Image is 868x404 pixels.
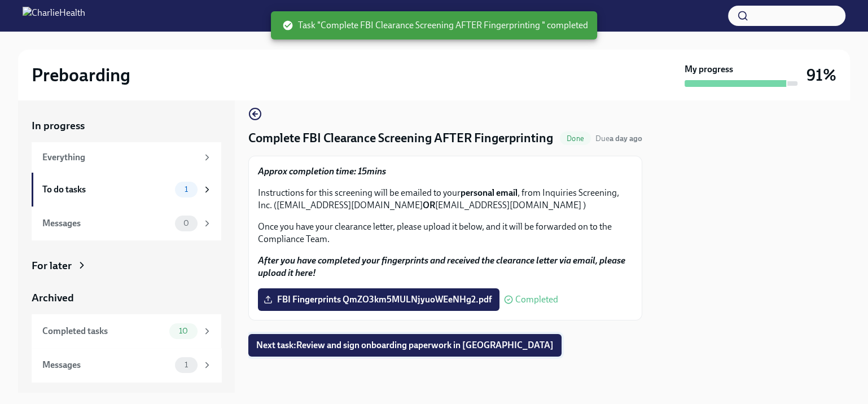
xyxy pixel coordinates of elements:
[42,217,170,230] div: Messages
[42,183,170,196] div: To do tasks
[177,219,196,227] span: 0
[42,151,198,164] div: Everything
[23,7,85,25] img: CharlieHealth
[32,314,221,348] a: Completed tasks10
[515,295,558,304] span: Completed
[32,258,221,273] a: For later
[595,134,642,143] span: Due
[32,173,221,207] a: To do tasks1
[423,200,435,210] strong: OR
[42,325,165,337] div: Completed tasks
[172,327,195,335] span: 10
[178,185,195,194] span: 1
[256,340,554,351] span: Next task : Review and sign onboarding paperwork in [GEOGRAPHIC_DATA]
[282,19,588,32] span: Task "Complete FBI Clearance Screening AFTER Fingerprinting " completed
[266,294,492,305] span: FBI Fingerprints QmZO3km5MULNjyuoWEeNHg2.pdf
[248,334,562,357] button: Next task:Review and sign onboarding paperwork in [GEOGRAPHIC_DATA]
[560,134,591,143] span: Done
[32,258,72,273] div: For later
[258,187,633,212] p: Instructions for this screening will be emailed to your , from Inquiries Screening, Inc. ([EMAIL_...
[32,118,221,133] a: In progress
[610,134,642,143] strong: a day ago
[461,187,518,198] strong: personal email
[258,166,386,177] strong: Approx completion time: 15mins
[258,288,499,311] label: FBI Fingerprints QmZO3km5MULNjyuoWEeNHg2.pdf
[806,65,836,85] h3: 91%
[42,359,170,371] div: Messages
[178,361,195,369] span: 1
[32,142,221,173] a: Everything
[248,130,553,147] h4: Complete FBI Clearance Screening AFTER Fingerprinting
[32,207,221,240] a: Messages0
[685,63,733,76] strong: My progress
[595,133,642,144] span: September 8th, 2025 08:00
[32,348,221,382] a: Messages1
[258,255,625,278] strong: After you have completed your fingerprints and received the clearance letter via email, please up...
[32,64,130,86] h2: Preboarding
[258,221,633,245] p: Once you have your clearance letter, please upload it below, and it will be forwarded on to the C...
[32,291,221,305] a: Archived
